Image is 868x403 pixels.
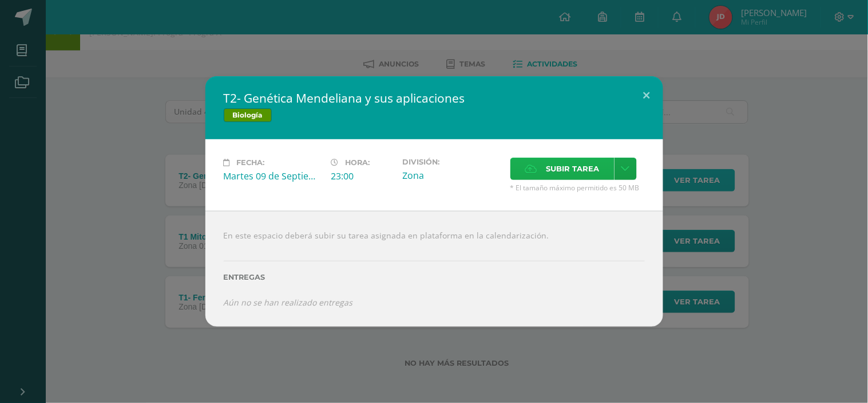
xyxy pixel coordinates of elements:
span: * El tamaño máximo permitido es 50 MB [510,183,645,193]
div: 23:00 [331,170,394,182]
span: Subir tarea [546,158,600,179]
i: Aún no se han realizado entregas [224,297,353,308]
div: Zona [403,169,501,182]
label: Entregas [224,273,645,281]
button: Close (Esc) [631,76,663,115]
div: Martes 09 de Septiembre [224,170,322,182]
label: División: [403,158,501,166]
span: Fecha: [237,158,265,167]
span: Biología [224,108,272,122]
div: En este espacio deberá subir su tarea asignada en plataforma en la calendarización. [205,211,663,327]
h2: T2- Genética Mendeliana y sus aplicaciones [224,90,645,106]
span: Hora: [346,158,370,167]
